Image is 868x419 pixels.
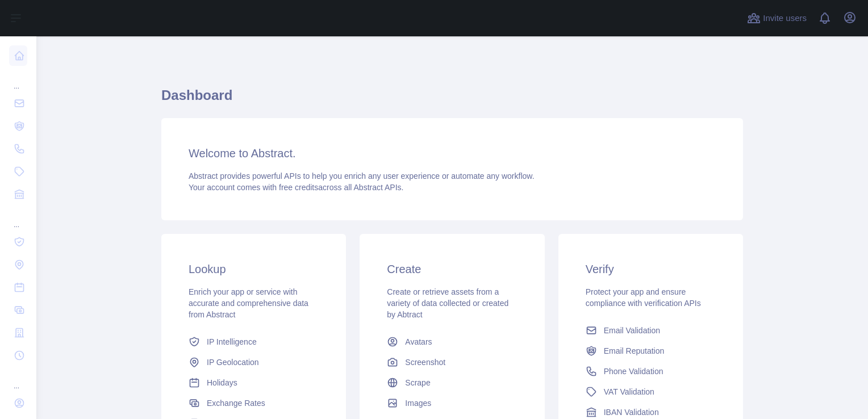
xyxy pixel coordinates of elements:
span: Exchange Rates [207,397,265,409]
span: Your account comes with across all Abstract APIs. [189,183,403,192]
h1: Dashboard [161,86,743,114]
h3: Create [387,261,517,277]
span: Invite users [763,12,807,25]
a: Avatars [382,332,521,352]
span: Screenshot [405,357,445,368]
span: free credits [279,183,318,192]
span: IP Intelligence [207,336,257,347]
span: Create or retrieve assets from a variety of data collected or created by Abtract [387,287,508,319]
div: ... [9,368,27,391]
div: ... [9,68,27,91]
h3: Lookup [189,261,319,277]
a: IP Geolocation [184,352,323,372]
span: Images [405,397,431,409]
span: Email Reputation [604,345,665,357]
span: Protect your app and ensure compliance with verification APIs [586,287,701,308]
a: Screenshot [382,352,521,372]
span: IP Geolocation [207,357,259,368]
a: Scrape [382,372,521,393]
a: VAT Validation [581,382,720,402]
span: Email Validation [604,325,660,336]
a: Email Reputation [581,341,720,361]
span: Scrape [405,377,430,388]
a: Images [382,393,521,413]
h3: Welcome to Abstract. [189,145,716,161]
div: ... [9,207,27,229]
a: Phone Validation [581,361,720,382]
span: IBAN Validation [604,407,659,418]
a: IP Intelligence [184,332,323,352]
button: Invite users [745,9,809,27]
a: Holidays [184,372,323,393]
span: Abstract provides powerful APIs to help you enrich any user experience or automate any workflow. [189,171,535,181]
a: Exchange Rates [184,393,323,413]
span: Enrich your app or service with accurate and comprehensive data from Abstract [189,287,308,319]
span: Avatars [405,336,432,347]
span: Phone Validation [604,366,663,377]
span: Holidays [207,377,237,388]
a: Email Validation [581,320,720,341]
h3: Verify [586,261,716,277]
span: VAT Validation [604,386,654,397]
